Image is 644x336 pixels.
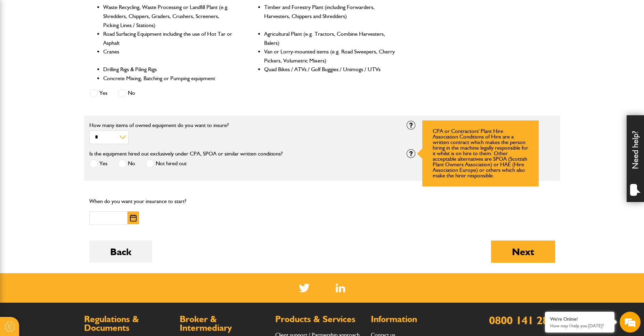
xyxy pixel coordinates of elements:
label: No [118,159,135,168]
label: Yes [89,159,107,168]
li: Road Surfacing Equipment including the use of Hot Tar or Asphalt [103,30,235,47]
li: Timber and Forestry Plant (including Forwarders, Harvesters, Chippers and Shredders) [264,3,396,30]
li: Van or Lorry-mounted items (e.g. Road Sweepers, Cherry Pickers, Volumetric Mixers) [264,47,396,65]
label: No [118,89,135,98]
div: Need help? [627,115,644,202]
a: 0800 141 2877 [489,313,560,327]
h2: Products & Services [275,315,364,324]
textarea: Type your message and hit 'Enter' [9,126,127,208]
label: Is the equipment hired out exclusively under CPA, SPOA or similar written conditions? [89,151,283,157]
label: Not hired out [146,159,187,168]
button: Back [89,241,152,263]
p: When do you want your insurance to start? [89,197,238,206]
input: Enter your email address [9,85,127,100]
img: Twitter [299,284,310,292]
p: CPA or Contractors' Plant Hire Association Conditions of Hire are a written contract which makes ... [433,128,528,178]
li: Agricultural Plant (e.g. Tractors, Combine Harvesters, Balers) [264,30,396,47]
h2: Broker & Intermediary [180,315,268,333]
li: Quad Bikes / ATVs / Golf Buggies / Unimogs / UTVs [264,65,396,74]
img: Linked In [336,284,345,292]
img: Choose date [130,215,137,221]
h2: Regulations & Documents [84,315,173,333]
label: How many items of owned equipment do you want to insure? [89,123,396,128]
div: Chat with us now [36,39,117,48]
li: Cranes [103,47,235,65]
a: LinkedIn [336,284,345,292]
li: Concrete Mixing, Batching or Pumping equipment [103,74,235,83]
div: Minimize live chat window [114,3,131,20]
em: Start Chat [95,214,126,223]
li: Drilling Rigs & Piling Rigs [103,65,235,74]
input: Enter your last name [9,64,127,79]
h2: Information [371,315,459,324]
p: How may I help you today? [550,323,609,328]
input: Enter your phone number [9,105,127,120]
label: Yes [89,89,107,98]
li: Waste Recycling, Waste Processing or Landfill Plant (e.g. Shredders, Chippers, Graders, Crushers,... [103,3,235,30]
div: We're Online! [550,316,609,322]
img: d_20077148190_company_1631870298795_20077148190 [12,39,29,48]
button: Next [491,241,555,263]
